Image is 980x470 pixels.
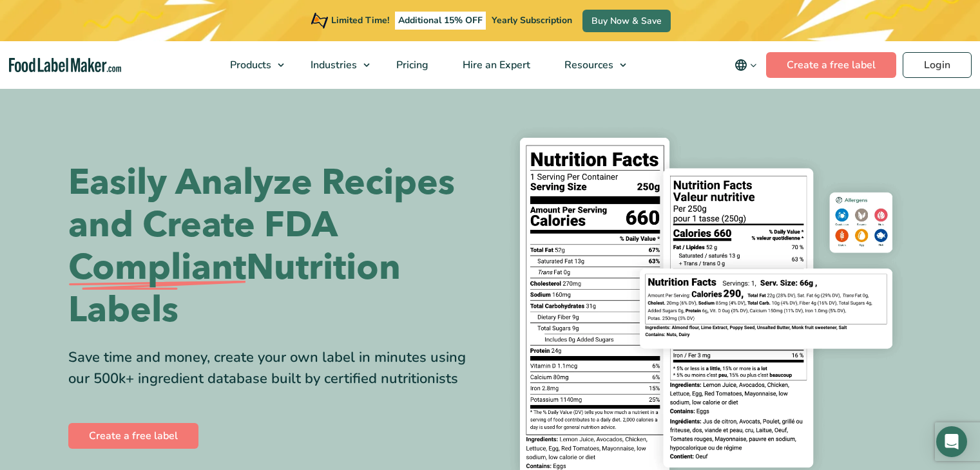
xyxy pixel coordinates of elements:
a: Create a free label [68,423,198,449]
a: Resources [548,41,633,89]
span: Industries [307,58,358,72]
span: Resources [561,58,615,72]
a: Products [213,41,291,89]
span: Compliant [68,247,246,289]
a: Pricing [380,41,443,89]
a: Create a free label [766,52,896,78]
div: Open Intercom Messenger [936,426,967,457]
div: Save time and money, create your own label in minutes using our 500k+ ingredient database built b... [68,347,481,390]
span: Pricing [392,58,430,72]
a: Buy Now & Save [582,10,671,32]
span: Products [226,58,273,72]
a: Hire an Expert [446,41,544,89]
span: Limited Time! [331,14,389,26]
h1: Easily Analyze Recipes and Create FDA Nutrition Labels [68,162,481,332]
a: Login [903,52,972,78]
span: Hire an Expert [459,58,532,72]
span: Additional 15% OFF [395,12,486,30]
span: Yearly Subscription [492,14,572,26]
a: Industries [294,41,376,89]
